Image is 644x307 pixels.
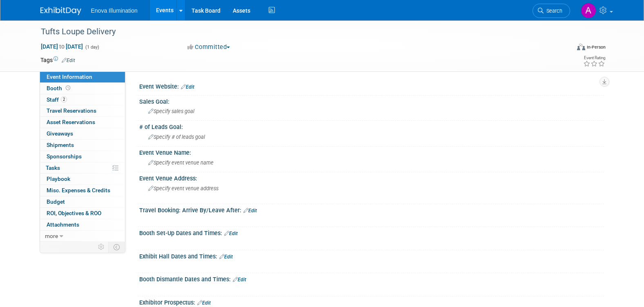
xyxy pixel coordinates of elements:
[139,121,604,131] div: # of Leads Goal:
[47,153,82,160] span: Sponsorships
[40,185,125,196] a: Misc. Expenses & Credits
[62,58,75,63] a: Edit
[46,165,60,171] span: Tasks
[148,108,194,114] span: Specify sales goal
[139,172,604,182] div: Event Venue Address:
[40,140,125,151] a: Shipments
[243,208,257,214] a: Edit
[224,231,238,236] a: Edit
[91,7,138,14] span: Enova Illumination
[47,198,65,205] span: Budget
[40,117,125,128] a: Asset Reservations
[40,83,125,94] a: Booth
[47,187,110,194] span: Misc. Expenses & Credits
[139,80,604,91] div: Event Website:
[148,134,205,140] span: Specify # of leads goal
[85,44,99,50] span: (1 day)
[40,56,75,64] td: Tags
[40,128,125,139] a: Giveaways
[40,151,125,162] a: Sponsorships
[47,85,72,91] span: Booth
[233,277,246,283] a: Edit
[40,196,125,207] a: Budget
[45,233,58,239] span: more
[47,119,95,125] span: Asset Reservations
[139,147,604,157] div: Event Venue Name:
[40,7,81,15] img: ExhibitDay
[185,43,233,51] button: Committed
[197,300,211,306] a: Edit
[40,174,125,185] a: Playbook
[47,142,74,148] span: Shipments
[148,185,218,191] span: Specify event venue address
[47,96,67,103] span: Staff
[40,105,125,116] a: Travel Reservations
[533,4,570,18] a: Search
[94,242,109,252] td: Personalize Event Tab Strip
[58,43,66,50] span: to
[47,73,92,80] span: Event Information
[139,204,604,215] div: Travel Booking: Arrive By/Leave After:
[40,94,125,105] a: Staff2
[219,254,233,260] a: Edit
[38,24,558,39] div: Tufts Loupe Delivery
[40,219,125,230] a: Attachments
[47,130,73,137] span: Giveaways
[47,221,79,228] span: Attachments
[40,208,125,219] a: ROI, Objectives & ROO
[139,96,604,106] div: Sales Goal:
[108,242,125,252] td: Toggle Event Tabs
[40,162,125,174] a: Tasks
[181,84,194,90] a: Edit
[139,273,604,284] div: Booth Dismantle Dates and Times:
[581,3,596,18] img: Andrea Miller
[139,250,604,261] div: Exhibit Hall Dates and Times:
[64,85,72,91] span: Booth not reserved yet
[61,96,67,102] span: 2
[139,296,604,307] div: Exhibitor Prospectus:
[47,210,101,216] span: ROI, Objectives & ROO
[522,42,606,55] div: Event Format
[40,231,125,242] a: more
[583,56,605,60] div: Event Rating
[148,160,214,166] span: Specify event venue name
[139,227,604,238] div: Booth Set-Up Dates and Times:
[577,44,585,50] img: Format-Inperson.png
[40,71,125,82] a: Event Information
[47,176,70,182] span: Playbook
[586,44,606,50] div: In-Person
[40,43,83,50] span: [DATE] [DATE]
[47,107,96,114] span: Travel Reservations
[544,8,562,14] span: Search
